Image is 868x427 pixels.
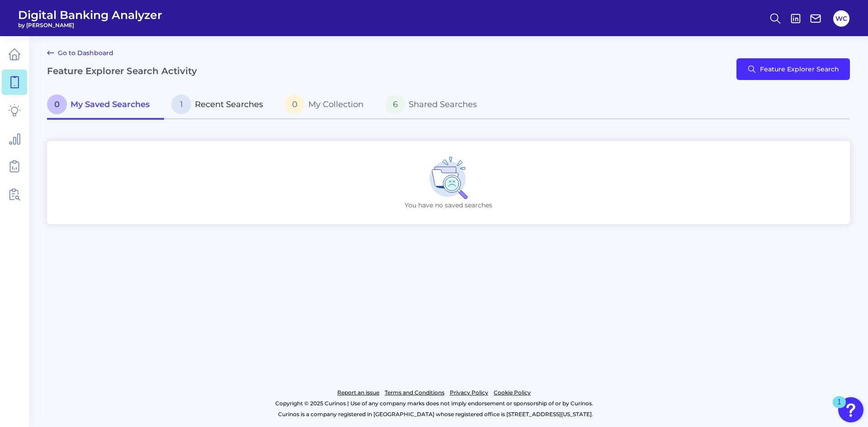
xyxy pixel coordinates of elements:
a: Go to Dashboard [47,47,113,58]
div: 1 [837,402,841,414]
a: 0My Collection [278,91,378,120]
h2: Feature Explorer Search Activity [47,66,197,76]
span: My Collection [308,99,363,109]
span: Shared Searches [409,99,477,109]
span: 1 [171,94,191,114]
span: by [PERSON_NAME] [18,22,162,28]
a: Report an issue [337,387,379,398]
span: Recent Searches [195,99,263,109]
span: 0 [47,94,67,114]
span: 6 [385,94,405,114]
p: Copyright © 2025 Curinos | Use of any company marks does not imply endorsement or sponsorship of ... [44,398,824,409]
a: 1Recent Searches [164,91,278,120]
a: Terms and Conditions [385,387,444,398]
span: Feature Explorer Search [760,66,839,73]
a: 0My Saved Searches [47,91,164,120]
span: 0 [285,94,305,114]
span: My Saved Searches [71,99,150,109]
span: Digital Banking Analyzer [18,8,162,22]
button: Open Resource Center, 1 new notification [838,397,863,422]
a: Privacy Policy [450,387,488,398]
button: Feature Explorer Search [736,58,850,80]
a: Cookie Policy [494,387,531,398]
a: 6Shared Searches [378,91,491,120]
div: You have no saved searches [47,141,850,224]
p: Curinos is a company registered in [GEOGRAPHIC_DATA] whose registered office is [STREET_ADDRESS][... [47,409,824,420]
button: WC [833,10,849,27]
